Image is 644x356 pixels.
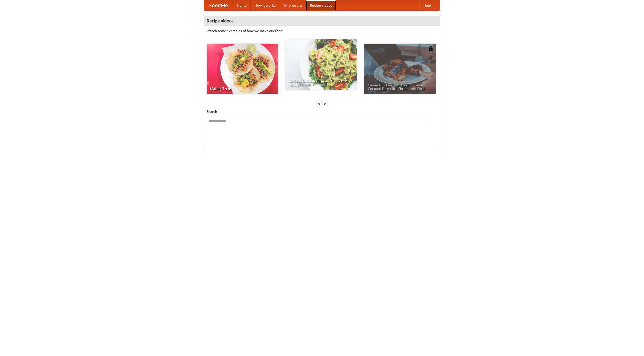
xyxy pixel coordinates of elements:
a: Recipe videos [306,0,336,10]
span: An Easy, Summery Tomato Pasta That's Ready for Fall [289,79,353,86]
a: How it works [251,0,279,10]
div: « [317,100,321,107]
p: Watch some examples of how we make our food! [207,28,437,33]
a: An Easy, Summery Tomato Pasta That's Ready for Fall [285,39,357,90]
div: » [323,100,327,107]
h5: Search [207,109,437,114]
h4: Recipe videos [204,16,440,26]
a: FoodMe [204,0,233,10]
a: Who we are [279,0,306,10]
a: Making Tacos [207,44,278,94]
a: Home [233,0,251,10]
img: 483408.png [428,46,433,51]
span: Making Tacos [210,87,274,90]
a: Help [419,0,435,10]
